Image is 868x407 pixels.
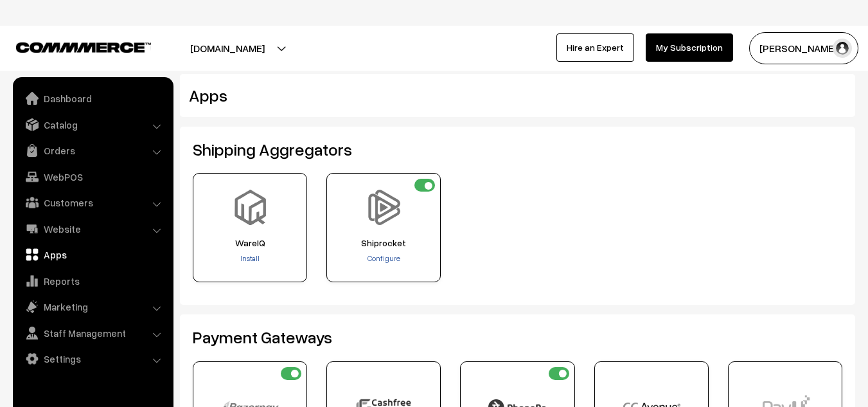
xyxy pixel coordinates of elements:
[233,190,268,225] img: WareIQ
[240,253,260,263] a: Install
[197,238,303,248] span: WareIQ
[16,42,151,52] img: COMMMERCE
[193,140,842,159] h2: Shipping Aggregators
[16,217,169,240] a: Website
[331,238,436,248] span: Shiprocket
[749,32,858,64] button: [PERSON_NAME]…
[16,243,169,266] a: Apps
[189,86,734,105] h2: Apps
[16,87,169,110] a: Dashboard
[556,33,634,62] a: Hire an Expert
[193,327,842,347] h2: Payment Gateways
[833,39,852,58] img: user
[16,321,169,345] a: Staff Management
[16,269,169,293] a: Reports
[16,347,169,370] a: Settings
[145,32,310,64] button: [DOMAIN_NAME]
[16,113,169,136] a: Catalog
[16,295,169,318] a: Marketing
[16,139,169,162] a: Orders
[16,39,128,54] a: COMMMERCE
[366,190,402,225] img: Shiprocket
[16,165,169,188] a: WebPOS
[368,253,400,263] a: Configure
[646,33,733,62] a: My Subscription
[16,191,169,214] a: Customers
